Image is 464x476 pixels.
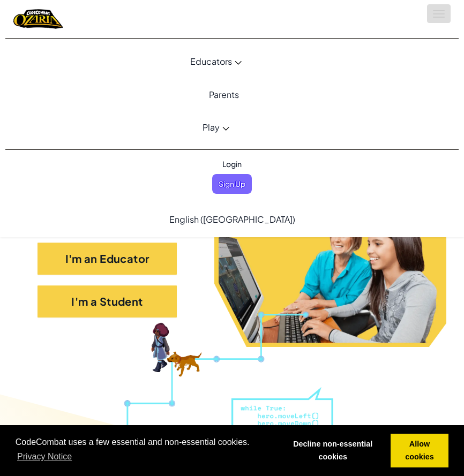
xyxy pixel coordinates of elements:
img: Home [13,8,63,30]
button: I'm an Educator [38,243,177,275]
a: deny cookies [279,434,387,468]
a: allow cookies [391,434,448,468]
button: Login [216,154,248,174]
a: Ozaria by CodeCombat logo [13,8,63,30]
span: English ([GEOGRAPHIC_DATA]) [169,214,295,225]
a: learn more about cookies [16,449,74,465]
span: Play [203,122,220,133]
a: English ([GEOGRAPHIC_DATA]) [164,205,301,233]
button: I'm a Student [38,285,177,318]
a: Parents [5,80,443,109]
span: CodeCombat uses a few essential and non-essential cookies. [16,436,271,465]
button: Sign Up [212,174,252,194]
span: Educators [190,56,232,67]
